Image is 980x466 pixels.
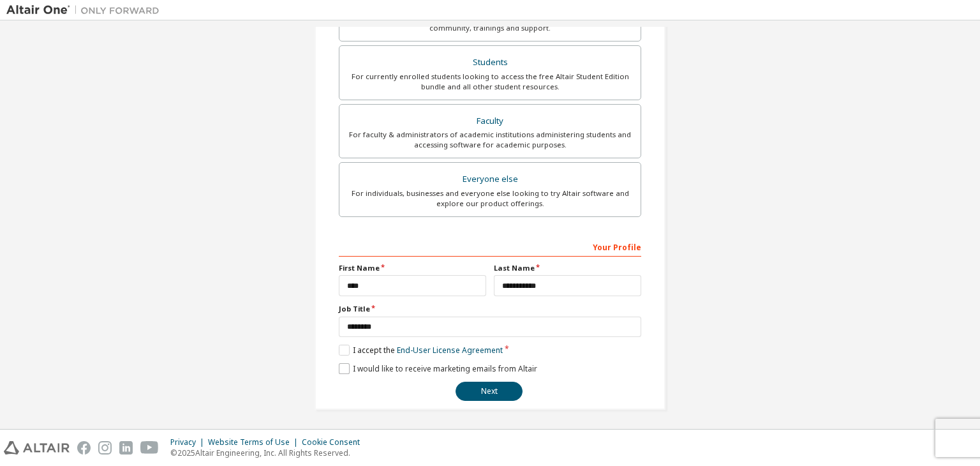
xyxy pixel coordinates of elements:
[208,437,302,447] div: Website Terms of Use
[77,441,91,455] img: facebook.svg
[339,236,641,257] div: Your Profile
[494,263,641,273] label: Last Name
[339,363,537,374] label: I would like to receive marketing emails from Altair
[339,304,641,314] label: Job Title
[170,447,367,458] p: © 2025 Altair Engineering, Inc. All Rights Reserved.
[339,263,486,273] label: First Name
[347,71,633,92] div: For currently enrolled students looking to access the free Altair Student Edition bundle and all ...
[347,54,633,71] div: Students
[4,441,70,455] img: altair_logo.svg
[456,382,523,401] button: Next
[347,188,633,209] div: For individuals, businesses and everyone else looking to try Altair software and explore our prod...
[347,130,633,150] div: For faculty & administrators of academic institutions administering students and accessing softwa...
[347,170,633,188] div: Everyone else
[302,437,367,447] div: Cookie Consent
[140,441,159,455] img: youtube.svg
[339,345,503,356] label: I accept the
[119,441,133,455] img: linkedin.svg
[170,437,208,447] div: Privacy
[98,441,112,455] img: instagram.svg
[347,112,633,130] div: Faculty
[6,4,166,17] img: Altair One
[397,345,503,356] a: End-User License Agreement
